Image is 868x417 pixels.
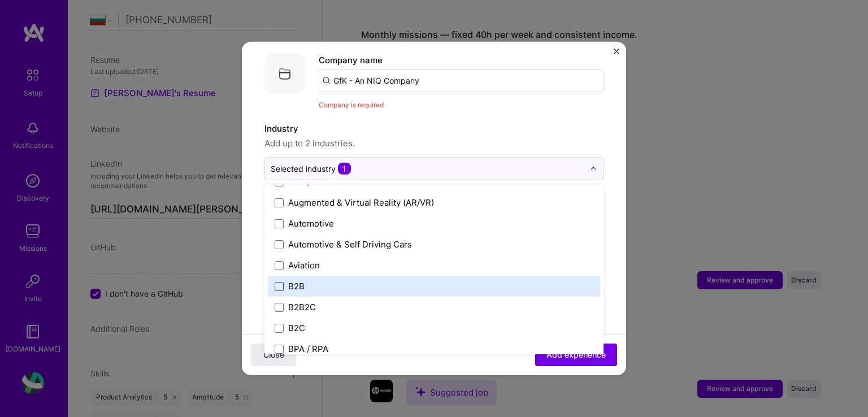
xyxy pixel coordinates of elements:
span: 1 [338,163,351,175]
button: Close [251,344,296,366]
div: Augmented & Virtual Reality (AR/VR) [288,197,434,208]
div: B2B2C [288,301,316,313]
span: Add up to 2 industries. [264,137,604,150]
span: Close [263,349,284,360]
label: Company name [319,55,383,66]
div: BPA / RPA [288,343,328,355]
div: Selected industry [271,163,351,175]
div: Aviation [288,259,320,271]
span: Add experience [546,349,606,360]
button: Add experience [535,344,617,366]
img: drop icon [590,165,597,172]
span: Company is required [319,101,384,109]
div: Arts / Culture [288,176,342,188]
button: Close [614,49,619,60]
div: B2C [288,322,305,334]
img: Company logo [264,54,305,94]
div: B2B [288,280,305,292]
div: Automotive & Self Driving Cars [288,238,412,250]
label: Industry [264,122,604,136]
input: Search for a company... [319,69,604,92]
div: Automotive [288,218,334,229]
p: Jobs help companies understand your past experience. [264,29,604,42]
